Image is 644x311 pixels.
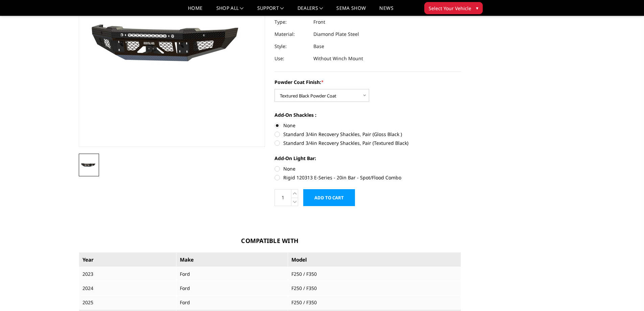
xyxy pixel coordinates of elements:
[288,252,461,267] th: Model
[313,16,325,28] dd: Front
[81,161,97,169] img: 2023-2025 Ford F250-350 - FT Series - Base Front Bumper
[275,40,308,52] dt: Style:
[313,40,324,52] dd: Base
[429,5,471,12] span: Select Your Vehicle
[275,122,461,129] label: None
[176,267,288,281] td: Ford
[275,79,461,86] label: Powder Coat Finish:
[476,4,478,12] span: ▾
[288,281,461,295] td: F250 / F350
[257,6,284,16] a: Support
[275,174,461,181] label: Rigid 120313 E-Series - 20in Bar - Spot/Flood Combo
[288,295,461,310] td: F250 / F350
[79,267,176,281] td: 2023
[176,281,288,295] td: Ford
[216,6,244,16] a: shop all
[275,28,308,40] dt: Material:
[176,252,288,267] th: Make
[288,267,461,281] td: F250 / F350
[79,236,461,245] h3: Compatible With
[275,52,308,65] dt: Use:
[313,52,363,65] dd: Without Winch Mount
[336,6,366,16] a: SEMA Show
[275,131,461,138] label: Standard 3/4in Recovery Shackles, Pair (Gloss Black )
[313,28,359,40] dd: Diamond Plate Steel
[176,295,288,310] td: Ford
[275,139,461,147] label: Standard 3/4in Recovery Shackles, Pair (Textured Black)
[275,111,461,118] label: Add-On Shackles :
[275,165,461,172] label: None
[610,279,644,311] iframe: Chat Widget
[188,6,202,16] a: Home
[297,6,323,16] a: Dealers
[79,252,176,267] th: Year
[275,155,461,162] label: Add-On Light Bar:
[79,295,176,310] td: 2025
[79,281,176,295] td: 2024
[379,6,393,16] a: News
[303,189,355,206] input: Add to Cart
[424,2,483,14] button: Select Your Vehicle
[275,16,308,28] dt: Type:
